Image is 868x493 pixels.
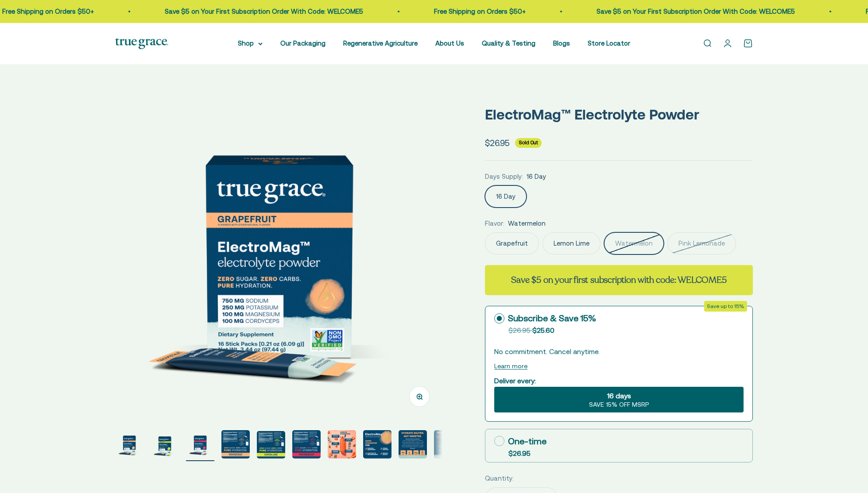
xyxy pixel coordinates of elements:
[485,136,510,150] sale-price: $26.95
[515,138,542,148] sold-out-badge: Sold Out
[257,431,285,458] img: ElectroMag™
[221,430,250,458] img: 750 mg sodium for fluid balance and cellular communication.* 250 mg potassium supports blood pres...
[343,39,418,47] a: Regenerative Agriculture
[593,6,791,17] p: Save $5 on Your First Subscription Order With Code: WELCOME5
[485,473,514,484] label: Quantity:
[115,430,143,458] img: ElectroMag™
[363,430,391,458] img: Rapid Hydration For: - Exercise endurance* - Stress support* - Electrolyte replenishment* - Muscl...
[151,430,179,458] img: ElectroMag™
[511,274,726,286] strong: Save $5 on your first subscription with code: WELCOME5
[257,431,285,461] button: Go to item 5
[115,430,143,461] button: Go to item 1
[292,430,321,461] button: Go to item 6
[434,430,462,461] button: Go to item 10
[280,39,325,47] a: Our Packaging
[553,39,570,47] a: Blogs
[399,430,427,458] img: Everyone needs true hydration. From your extreme athletes to you weekend warriors, ElectroMag giv...
[434,430,462,458] img: ElectroMag™
[363,430,391,461] button: Go to item 8
[399,430,427,461] button: Go to item 9
[328,430,356,458] img: Magnesium for heart health and stress support* Chloride to support pH balance and oxygen flow* So...
[161,6,360,17] p: Save $5 on Your First Subscription Order With Code: WELCOME5
[221,430,250,461] button: Go to item 4
[588,39,630,47] a: Store Locator
[485,218,504,229] legend: Flavor:
[527,171,546,182] span: 16 Day
[151,430,179,461] button: Go to item 2
[485,171,523,182] legend: Days Supply:
[485,103,753,126] p: ElectroMag™ Electrolyte Powder
[186,430,214,458] img: ElectroMag™
[435,39,464,47] a: About Us
[430,8,522,15] a: Free Shipping on Orders $50+
[292,430,321,458] img: ElectroMag™
[508,218,546,229] span: Watermelon
[328,430,356,461] button: Go to item 7
[115,92,442,420] img: ElectroMag™
[482,39,535,47] a: Quality & Testing
[238,38,263,49] summary: Shop
[186,430,214,461] button: Go to item 3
